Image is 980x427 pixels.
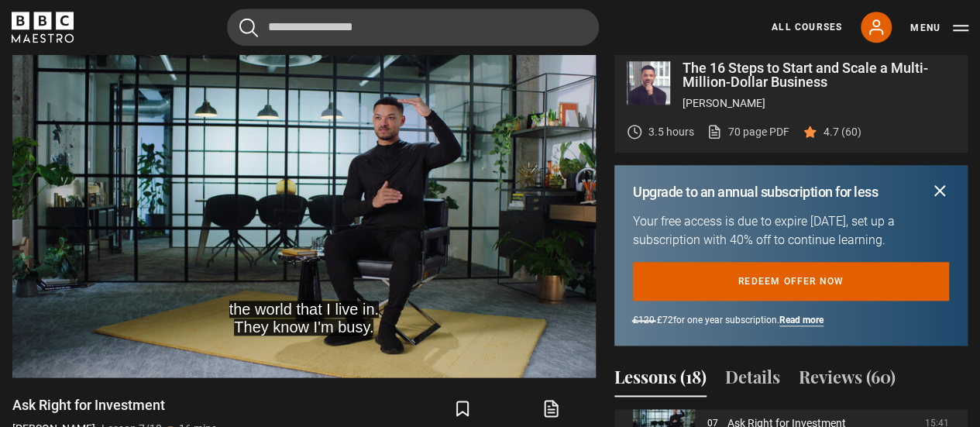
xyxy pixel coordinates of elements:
[725,364,780,397] button: Details
[227,9,599,46] input: Search
[633,184,878,200] h2: Upgrade to an annual subscription for less
[657,315,673,325] span: £72
[824,124,861,140] p: 4.7 (60)
[12,12,74,43] svg: BBC Maestro
[633,315,655,325] span: £120
[633,212,949,250] p: Your free access is due to expire [DATE], set up a subscription with 40% off to continue learning.
[772,20,842,34] a: All Courses
[648,124,694,140] p: 3.5 hours
[239,18,258,37] button: Submit the search query
[683,95,955,112] p: [PERSON_NAME]
[683,61,955,89] p: The 16 Steps to Start and Scale a Multi-Million-Dollar Business
[12,49,596,377] video-js: Video Player
[910,20,968,36] button: Toggle navigation
[12,396,217,415] h1: Ask Right for Investment
[707,124,789,140] a: 70 page PDF
[633,313,949,327] p: for one year subscription.
[779,315,824,326] a: Read more
[799,364,896,397] button: Reviews (60)
[633,262,949,301] a: Redeem offer now
[614,364,707,397] button: Lessons (18)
